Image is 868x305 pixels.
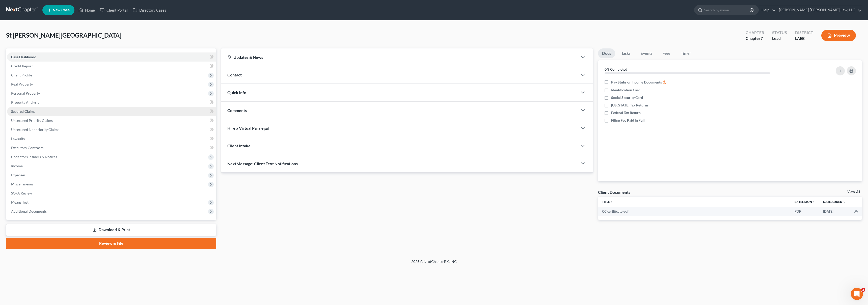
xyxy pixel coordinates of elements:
i: unfold_more [610,201,613,204]
a: View All [847,190,860,194]
span: SOFA Review [11,191,32,195]
a: Property Analysis [7,98,216,107]
a: Tasks [617,48,635,58]
span: Property Analysis [11,100,39,104]
strong: 0% Completed [605,67,627,71]
span: Contact [227,72,242,77]
div: Chapter [746,36,764,41]
a: Timer [677,48,695,58]
span: Client Intake [227,143,251,148]
div: LAEB [795,36,813,41]
a: Events [637,48,657,58]
span: Codebtors Insiders & Notices [11,155,57,159]
span: Hire a Virtual Paralegal [227,126,269,130]
a: Extensionunfold_more [795,200,815,204]
div: Updates & News [227,54,572,60]
span: Federal Tax Return [611,110,641,115]
a: Lawsuits [7,134,216,143]
button: Preview [821,30,856,41]
td: PDF [791,207,819,216]
span: Personal Property [11,91,40,95]
i: expand_more [843,201,846,204]
a: Credit Report [7,62,216,71]
input: Search by name... [704,5,750,15]
a: Case Dashboard [7,52,216,62]
div: Lead [772,36,787,41]
iframe: Intercom live chat [851,288,863,300]
a: Download & Print [6,224,216,236]
a: Directory Cases [130,6,169,15]
a: Home [76,6,97,15]
div: Client Documents [598,189,630,195]
span: 7 [761,36,763,41]
span: Miscellaneous [11,182,34,186]
div: District [795,30,813,36]
a: SOFA Review [7,189,216,198]
span: St [PERSON_NAME][GEOGRAPHIC_DATA] [6,32,121,39]
a: Titleunfold_more [602,200,613,204]
a: Secured Claims [7,107,216,116]
div: Chapter [746,30,764,36]
span: Identification Card [611,88,640,93]
span: Executory Contracts [11,146,43,150]
div: Status [772,30,787,36]
a: Help [759,6,776,15]
td: CC certificate-pdf [598,207,791,216]
span: Credit Report [11,64,33,68]
span: 2 [861,288,865,292]
span: Case Dashboard [11,55,36,59]
span: Client Profile [11,73,32,77]
span: Quick Info [227,90,246,95]
a: Unsecured Nonpriority Claims [7,125,216,134]
span: Pay Stubs or Income Documents [611,80,662,85]
i: unfold_more [812,201,815,204]
span: Income [11,164,23,168]
span: Means Test [11,200,29,204]
span: Real Property [11,82,33,86]
span: Comments [227,108,247,113]
a: Unsecured Priority Claims [7,116,216,125]
td: [DATE] [819,207,850,216]
span: Unsecured Priority Claims [11,118,53,123]
span: Unsecured Nonpriority Claims [11,127,59,132]
span: Filing Fee Paid in Full [611,118,645,123]
a: Docs [598,48,615,58]
span: Expenses [11,173,25,177]
a: Fees [659,48,675,58]
a: [PERSON_NAME] [PERSON_NAME] Law, LLC [776,6,862,15]
a: Executory Contracts [7,143,216,152]
a: Review & File [6,238,216,249]
span: New Case [53,8,70,12]
span: Lawsuits [11,136,25,141]
span: Additional Documents [11,209,47,213]
span: Social Security Card [611,95,643,100]
span: Secured Claims [11,109,35,114]
span: NextMessage: Client Text Notifications [227,161,298,166]
a: Date Added expand_more [823,200,846,204]
div: 2025 © NextChapterBK, INC [290,259,578,268]
a: Client Portal [97,6,130,15]
span: [US_STATE] Tax Returns [611,103,648,108]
